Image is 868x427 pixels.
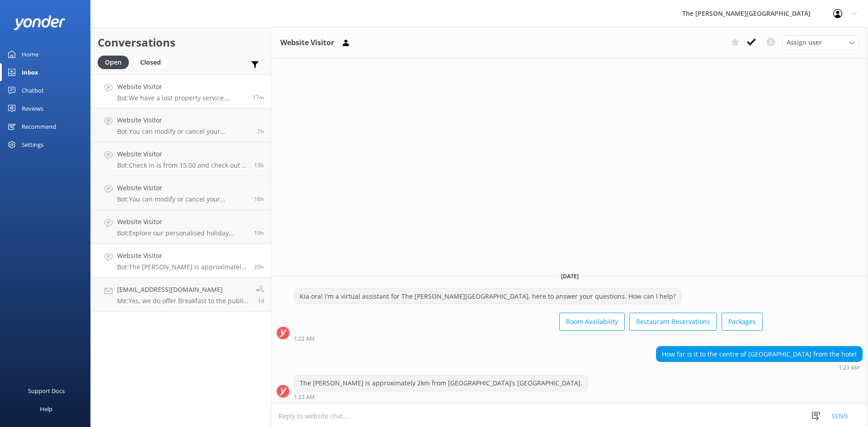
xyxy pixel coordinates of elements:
[22,81,44,99] div: Chatbot
[98,56,129,69] div: Open
[117,263,247,271] p: Bot: The [PERSON_NAME] is approximately 2km from [GEOGRAPHIC_DATA]’s [GEOGRAPHIC_DATA].
[117,127,250,136] p: Bot: You can modify or cancel your reservation by contacting our Reservations team at [EMAIL_ADDR...
[294,336,315,342] strong: 1:22 AM
[254,161,264,169] span: Sep 23 2025 08:35am (UTC +12:00) Pacific/Auckland
[133,56,168,69] div: Closed
[117,285,249,295] h4: [EMAIL_ADDRESS][DOMAIN_NAME]
[294,375,588,391] div: The [PERSON_NAME] is approximately 2km from [GEOGRAPHIC_DATA]’s [GEOGRAPHIC_DATA].
[253,94,264,101] span: Sep 23 2025 09:56pm (UTC +12:00) Pacific/Auckland
[656,364,863,371] div: Sep 23 2025 01:23am (UTC +12:00) Pacific/Auckland
[629,313,717,331] button: Restaurant Reservations
[22,63,38,81] div: Inbox
[133,57,172,67] a: Closed
[91,278,271,312] a: [EMAIL_ADDRESS][DOMAIN_NAME]Me:Yes, we do offer Breakfast to the public, as well as it is 35 NZD ...
[91,244,271,278] a: Website VisitorBot:The [PERSON_NAME] is approximately 2km from [GEOGRAPHIC_DATA]’s [GEOGRAPHIC_DA...
[22,117,56,136] div: Recommend
[117,297,249,305] p: Me: Yes, we do offer Breakfast to the public, as well as it is 35 NZD for an Adult and 17.50 NZD ...
[91,108,271,142] a: Website VisitorBot:You can modify or cancel your reservation by contacting our Reservations team ...
[98,34,264,51] h2: Conversations
[782,35,859,50] div: Assign User
[117,183,247,193] h4: Website Visitor
[91,210,271,244] a: Website VisitorBot:Explore our personalised holiday packages at [URL][DOMAIN_NAME]. Whether you'r...
[722,313,763,331] button: Packages
[117,217,247,227] h4: Website Visitor
[257,127,264,135] span: Sep 23 2025 02:16pm (UTC +12:00) Pacific/Auckland
[117,195,247,203] p: Bot: You can modify or cancel your reservation by contacting our Reservations team at [EMAIL_ADDR...
[294,335,763,342] div: Sep 23 2025 01:22am (UTC +12:00) Pacific/Auckland
[787,38,822,47] span: Assign user
[91,176,271,210] a: Website VisitorBot:You can modify or cancel your reservation by contacting our Reservations team ...
[117,82,246,92] h4: Website Visitor
[258,297,264,305] span: Sep 22 2025 03:21pm (UTC +12:00) Pacific/Auckland
[254,229,264,237] span: Sep 23 2025 02:32am (UTC +12:00) Pacific/Auckland
[91,75,271,108] a: Website VisitorBot:We have a lost property service. Please contact The [PERSON_NAME] Hotel team a...
[91,142,271,176] a: Website VisitorBot:Check in is from 15.00 and check out is at 11.00.13h
[22,45,38,63] div: Home
[254,195,264,203] span: Sep 23 2025 03:22am (UTC +12:00) Pacific/Auckland
[117,161,247,169] p: Bot: Check in is from 15.00 and check out is at 11.00.
[28,382,65,400] div: Support Docs
[117,149,247,159] h4: Website Visitor
[117,251,247,261] h4: Website Visitor
[656,347,862,362] div: How far is it to the centre of [GEOGRAPHIC_DATA] from the hotel
[559,313,625,331] button: Room Availability
[40,400,52,418] div: Help
[294,394,588,400] div: Sep 23 2025 01:23am (UTC +12:00) Pacific/Auckland
[839,365,859,371] strong: 1:23 AM
[14,15,66,30] img: yonder-white-logo.png
[117,94,246,102] p: Bot: We have a lost property service. Please contact The [PERSON_NAME] Hotel team at [PHONE_NUMBE...
[98,57,133,67] a: Open
[117,115,250,125] h4: Website Visitor
[22,99,43,117] div: Reviews
[280,37,334,49] h3: Website Visitor
[254,263,264,271] span: Sep 23 2025 01:23am (UTC +12:00) Pacific/Auckland
[22,136,43,154] div: Settings
[294,289,681,304] div: Kia ora! I'm a virtual assistant for The [PERSON_NAME][GEOGRAPHIC_DATA], here to answer your ques...
[556,272,584,280] span: [DATE]
[294,394,315,400] strong: 1:23 AM
[117,229,247,237] p: Bot: Explore our personalised holiday packages at [URL][DOMAIN_NAME]. Whether you're planning a w...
